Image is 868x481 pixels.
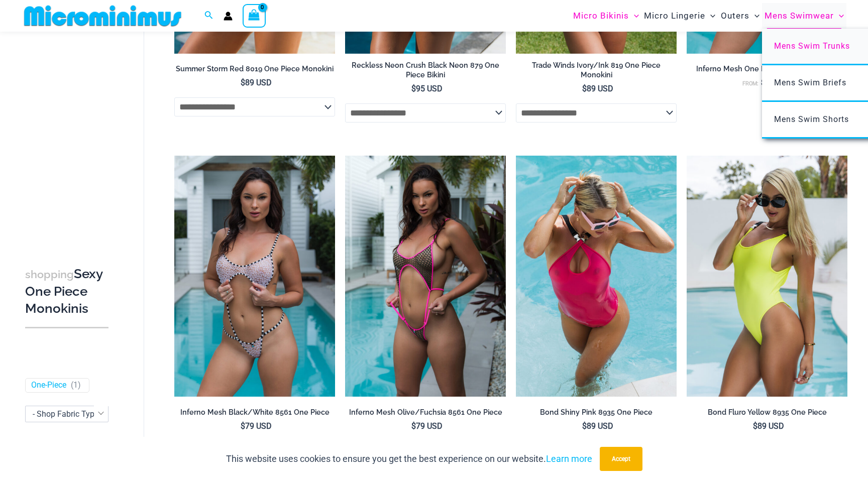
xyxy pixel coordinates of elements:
a: Micro BikinisMenu ToggleMenu Toggle [571,3,641,29]
a: Bond Shiny Pink 8935 One Piece [516,408,677,421]
span: $ [582,84,587,93]
span: 1 [73,380,78,390]
a: Account icon link [224,12,233,21]
a: Inferno Mesh Black White 8561 One Piece 05Inferno Mesh Black White 8561 One Piece 08Inferno Mesh ... [174,156,335,397]
span: Micro Lingerie [644,3,705,29]
h2: Bond Shiny Pink 8935 One Piece [516,408,677,417]
img: MM SHOP LOGO FLAT [20,5,185,27]
a: Inferno Mesh Black/White 8561 One Piece [174,408,335,421]
span: Mens Swim Shorts [774,114,849,124]
h2: Summer Storm Red 8019 One Piece Monokini [174,64,335,74]
bdi: 79 USD [761,78,792,87]
span: Outers [721,3,749,29]
a: Micro LingerieMenu ToggleMenu Toggle [641,3,718,29]
span: ( ) [71,380,81,391]
bdi: 79 USD [411,421,443,431]
img: Bond Fluro Yellow 8935 One Piece 01 [687,156,847,397]
span: $ [241,78,245,87]
span: Mens Swimwear [765,3,834,29]
span: - Shop Fabric Type [26,406,108,422]
a: Bond Fluro Yellow 8935 One Piece [687,408,847,421]
a: Inferno Mesh One Piece Monokini Range [687,64,847,77]
h2: Bond Fluro Yellow 8935 One Piece [687,408,847,417]
span: $ [411,84,416,93]
span: Mens Swim Trunks [774,41,850,51]
img: Inferno Mesh Olive Fuchsia 8561 One Piece 02 [345,156,506,397]
nav: Site Navigation [569,2,848,30]
h2: Inferno Mesh Black/White 8561 One Piece [174,408,335,417]
bdi: 79 USD [241,421,272,431]
span: Menu Toggle [629,3,639,29]
img: Bond Shiny Pink 8935 One Piece 09 [516,156,677,397]
h2: Reckless Neon Crush Black Neon 879 One Piece Bikini [345,61,506,79]
button: Accept [600,447,642,471]
span: $ [411,421,416,431]
span: $ [753,421,757,431]
a: Summer Storm Red 8019 One Piece Monokini [174,64,335,77]
span: Menu Toggle [749,3,759,29]
span: $ [761,78,766,87]
span: Menu Toggle [705,3,715,29]
a: Inferno Mesh Olive/Fuchsia 8561 One Piece [345,408,506,421]
a: Learn more [546,453,592,464]
h2: Inferno Mesh One Piece Monokini Range [687,64,847,74]
span: Menu Toggle [834,3,844,29]
span: $ [582,421,587,431]
span: Micro Bikinis [573,3,629,29]
a: Trade Winds Ivory/Ink 819 One Piece Monokini [516,61,677,83]
a: OutersMenu ToggleMenu Toggle [718,3,762,29]
bdi: 89 USD [582,421,613,431]
h2: Inferno Mesh Olive/Fuchsia 8561 One Piece [345,408,506,417]
a: Reckless Neon Crush Black Neon 879 One Piece Bikini [345,61,506,83]
span: - Shop Fabric Type [25,406,108,422]
span: - Shop Fabric Type [33,409,98,419]
h2: Trade Winds Ivory/Ink 819 One Piece Monokini [516,61,677,79]
h3: Sexy One Piece Monokinis [25,266,108,317]
a: Mens SwimwearMenu ToggleMenu Toggle [762,3,846,29]
bdi: 89 USD [582,84,613,93]
a: One-Piece [31,380,66,391]
span: $ [241,421,245,431]
a: Bond Fluro Yellow 8935 One Piece 01Bond Fluro Yellow 8935 One Piece 03Bond Fluro Yellow 8935 One ... [687,156,847,397]
bdi: 89 USD [753,421,784,431]
a: Search icon link [204,10,213,22]
span: Mens Swim Briefs [774,78,846,87]
a: Bond Shiny Pink 8935 One Piece 09Bond Shiny Pink 8935 One Piece 08Bond Shiny Pink 8935 One Piece 08 [516,156,677,397]
img: Inferno Mesh Black White 8561 One Piece 05 [174,156,335,397]
span: From: [742,80,758,87]
a: Inferno Mesh Olive Fuchsia 8561 One Piece 02Inferno Mesh Olive Fuchsia 8561 One Piece 07Inferno M... [345,156,506,397]
bdi: 89 USD [241,78,272,87]
span: shopping [25,268,74,281]
iframe: TrustedSite Certified [25,34,116,234]
a: View Shopping Cart, empty [243,4,266,27]
bdi: 95 USD [411,84,443,93]
p: This website uses cookies to ensure you get the best experience on our website. [226,451,592,466]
